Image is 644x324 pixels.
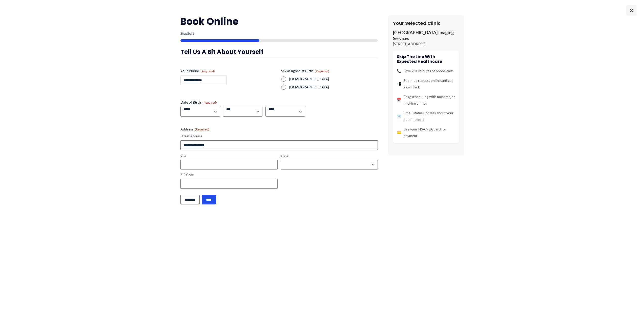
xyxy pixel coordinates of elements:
h3: Your Selected Clinic [393,20,459,26]
li: Save 20+ minutes of phone calls [397,68,455,74]
legend: Date of Birth [180,100,217,105]
label: Street Address [180,134,378,139]
label: City [180,153,278,158]
span: (Required) [202,101,217,104]
label: Your Phone [180,68,277,73]
span: (Required) [195,127,209,131]
span: 📧 [397,113,401,120]
label: [DEMOGRAPHIC_DATA] [289,85,378,90]
li: Easy scheduling with most major imaging clinics [397,93,455,107]
p: Step of [180,32,378,35]
label: [DEMOGRAPHIC_DATA] [289,77,378,82]
li: Submit a request online and get a call back [397,77,455,90]
h4: Skip the line with Expected Healthcare [397,54,455,64]
h3: Tell us a bit about yourself [180,48,378,56]
legend: Address [180,127,209,132]
span: 5 [193,31,195,35]
span: 📅 [397,97,401,103]
span: (Required) [315,69,329,73]
li: Use your HSA/FSA card for payment [397,126,455,139]
label: ZIP Code [180,173,278,177]
span: 📲 [397,81,401,87]
span: 📞 [397,68,401,74]
p: [GEOGRAPHIC_DATA] Imaging Services [393,30,459,42]
legend: Sex assigned at Birth [281,68,329,73]
span: × [626,5,636,15]
h2: Book Online [180,15,378,28]
span: 💳 [397,129,401,136]
p: [STREET_ADDRESS] [393,42,459,47]
label: State [281,153,378,158]
li: Email status updates about your appointment [397,110,455,123]
span: 2 [187,31,189,35]
span: (Required) [200,69,215,73]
